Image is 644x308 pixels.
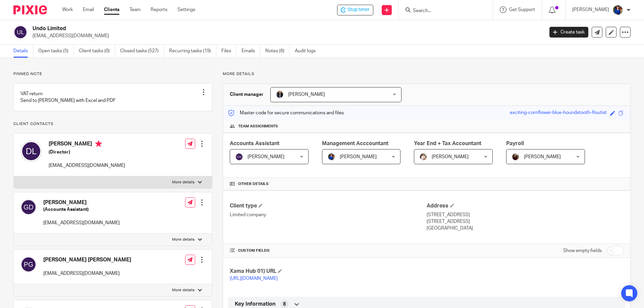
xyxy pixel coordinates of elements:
span: 8 [283,301,286,308]
span: [PERSON_NAME] [248,155,284,159]
span: Get Support [509,7,535,12]
p: [PERSON_NAME] [572,6,609,13]
a: Emails [241,45,260,58]
h4: Client type [230,202,427,209]
a: Recurring tasks (19) [169,45,216,58]
span: Other details [238,181,269,187]
p: More details [223,71,631,77]
a: Client tasks (0) [79,45,115,58]
p: [STREET_ADDRESS] [427,218,624,225]
a: [URL][DOMAIN_NAME] [230,276,278,281]
label: Show empty fields [563,247,602,254]
img: svg%3E [20,199,37,215]
a: Settings [177,6,195,13]
p: Pinned note [13,71,212,77]
span: [PERSON_NAME] [340,155,377,159]
img: svg%3E [13,25,28,39]
span: Payroll [506,141,524,146]
a: Closed tasks (527) [120,45,164,58]
p: [STREET_ADDRESS] [427,211,624,218]
p: [GEOGRAPHIC_DATA] [427,225,624,232]
a: Reports [151,6,167,13]
h4: [PERSON_NAME] [49,140,125,149]
h4: Address [427,202,624,209]
p: [EMAIL_ADDRESS][DOMAIN_NAME] [43,270,131,277]
h4: Xama Hub 01) URL [230,268,427,275]
div: exciting-cornflower-blue-houndstooth-floutist [510,109,607,117]
h3: Client manager [230,91,264,98]
a: Audit logs [295,45,321,58]
h4: CUSTOM FIELDS [230,248,427,253]
img: Kayleigh%20Henson.jpeg [419,153,427,161]
p: [EMAIL_ADDRESS][DOMAIN_NAME] [33,33,539,39]
span: Accounts Assistant [230,141,279,146]
p: More details [172,237,195,242]
img: svg%3E [20,256,37,272]
a: Files [221,45,236,58]
a: Notes (6) [265,45,290,58]
a: Clients [104,6,119,13]
p: More details [172,180,195,185]
img: svg%3E [20,140,42,162]
span: Year End + Tax Accountant [414,141,481,146]
a: Create task [549,27,588,38]
input: Search [412,8,473,14]
img: Nicole.jpeg [327,153,335,161]
span: Key Information [235,301,275,308]
span: Team assignments [238,124,278,129]
h5: (Accounts Assistant) [43,206,120,213]
a: Team [129,6,141,13]
p: More details [172,288,195,293]
div: Undo Limited [337,5,373,15]
span: Management Acccountant [322,141,388,146]
p: Limited company [230,211,427,218]
i: Primary [95,140,102,147]
a: Work [62,6,73,13]
span: [PERSON_NAME] [432,155,469,159]
span: [PERSON_NAME] [524,155,561,159]
img: Pixie [13,5,47,14]
img: martin-hickman.jpg [276,90,284,99]
p: [EMAIL_ADDRESS][DOMAIN_NAME] [49,162,125,169]
h5: (Director) [49,149,125,156]
img: MaxAcc_Sep21_ElliDeanPhoto_030.jpg [512,153,520,161]
span: Stop timer [347,6,370,13]
a: Open tasks (5) [38,45,74,58]
img: Nicole.jpeg [612,5,623,15]
p: Master code for secure communications and files [228,110,344,116]
p: Client contacts [13,121,212,127]
a: Email [83,6,94,13]
h4: [PERSON_NAME] [43,199,120,206]
a: Details [13,45,33,58]
h2: Undo Limited [33,25,438,32]
span: [PERSON_NAME] [288,92,325,97]
h4: [PERSON_NAME] [PERSON_NAME] [43,256,131,263]
p: [EMAIL_ADDRESS][DOMAIN_NAME] [43,220,120,226]
img: svg%3E [235,153,243,161]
